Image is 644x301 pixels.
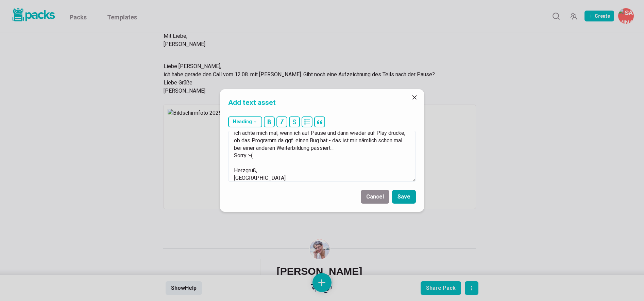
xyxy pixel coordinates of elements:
textarea: Liebe [PERSON_NAME], das ist sehr schräg... ich hab gar nicht unterbrochen.. hier ist nur eine Au... [228,131,416,182]
header: Add text asset [220,89,424,113]
button: block quote [314,116,325,127]
button: strikethrough [289,116,300,127]
button: bold [264,116,275,127]
button: italic [276,116,287,127]
button: Close [409,92,420,103]
button: Heading [228,116,262,127]
button: Cancel [361,190,389,204]
button: Save [392,190,416,204]
button: bullet [302,116,312,127]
